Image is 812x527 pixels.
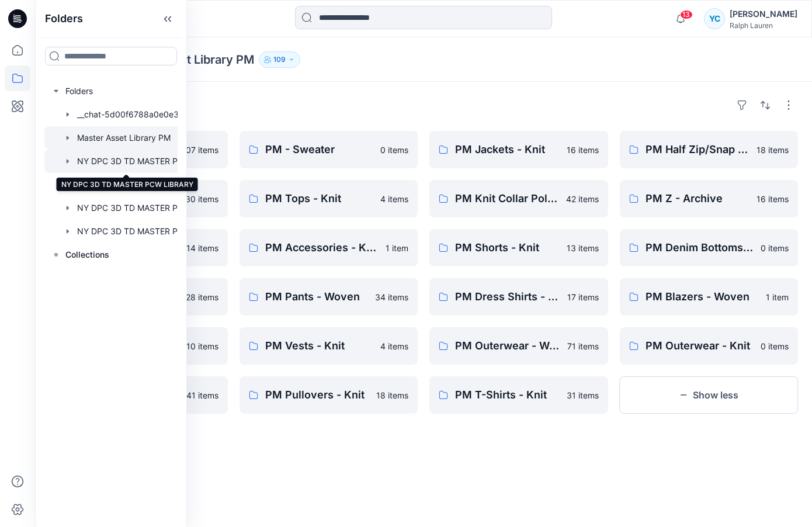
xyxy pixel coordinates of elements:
p: 0 items [761,340,789,352]
a: PM Dress Shirts - Woven17 items [429,278,608,315]
p: PM Outerwear - Knit [646,338,754,354]
a: PM Shorts - Knit13 items [429,229,608,266]
p: PM Shorts - Knit [455,240,560,256]
p: 71 items [567,340,599,352]
a: PM Blazers - Woven1 item [620,278,799,315]
p: 14 items [186,242,218,254]
p: PM T-Shirts - Knit [455,387,560,403]
button: Show less [620,376,799,414]
a: PM Outerwear - Knit0 items [620,327,799,365]
p: PM Outerwear - Woven/Skins [455,338,560,354]
p: 28 items [186,291,218,303]
a: PM Pullovers - Knit18 items [240,376,418,414]
span: 13 [680,10,693,19]
p: PM Half Zip/Snap Mock Neck Pullovers - Knit [646,141,750,158]
p: 30 items [185,193,218,205]
a: PM T-Shirts - Knit31 items [429,376,608,414]
div: YC [704,8,725,29]
button: 109 [259,51,300,68]
p: 18 items [757,144,789,156]
p: 1 item [386,242,408,254]
p: 34 items [375,291,408,303]
p: 18 items [376,389,408,401]
p: 17 items [567,291,599,303]
p: PM Pullovers - Knit [265,387,370,403]
p: PM Pants - Woven [265,289,369,305]
a: PM Pants - Woven34 items [240,278,418,315]
p: 42 items [566,193,599,205]
p: 107 items [182,144,218,156]
p: 13 items [567,242,599,254]
p: 31 items [567,389,599,401]
p: PM Blazers - Woven [646,289,759,305]
p: PM Knit Collar Polo Shirts - Knit [455,190,559,207]
p: 4 items [380,340,408,352]
p: Collections [65,248,109,262]
p: PM Dress Shirts - Woven [455,289,560,305]
p: 10 items [186,340,218,352]
p: PM Jackets - Knit [455,141,560,158]
a: PM Knit Collar Polo Shirts - Knit42 items [429,180,608,217]
p: PM Z - Archive [646,190,750,207]
div: Ralph Lauren [730,21,797,30]
p: 0 items [380,144,408,156]
p: 16 items [757,193,789,205]
a: PM - Sweater0 items [240,131,418,168]
a: PM Vests - Knit4 items [240,327,418,365]
a: PM Z - Archive16 items [620,180,799,217]
p: 41 items [186,389,218,401]
p: PM - Sweater [265,141,374,158]
p: 109 [273,53,286,66]
p: PM Denim Bottoms - Woven [646,240,754,256]
div: [PERSON_NAME] [730,7,797,21]
a: PM Denim Bottoms - Woven0 items [620,229,799,266]
a: PM Jackets - Knit16 items [429,131,608,168]
p: 0 items [761,242,789,254]
p: 1 item [766,291,789,303]
a: PM Tops - Knit4 items [240,180,418,217]
p: 4 items [380,193,408,205]
p: PM Tops - Knit [265,190,374,207]
a: PM Outerwear - Woven/Skins71 items [429,327,608,365]
a: PM Half Zip/Snap Mock Neck Pullovers - Knit18 items [620,131,799,168]
p: PM Accessories - Knit/Woven [265,240,379,256]
p: 16 items [567,144,599,156]
a: PM Accessories - Knit/Woven1 item [240,229,418,266]
p: PM Vests - Knit [265,338,374,354]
